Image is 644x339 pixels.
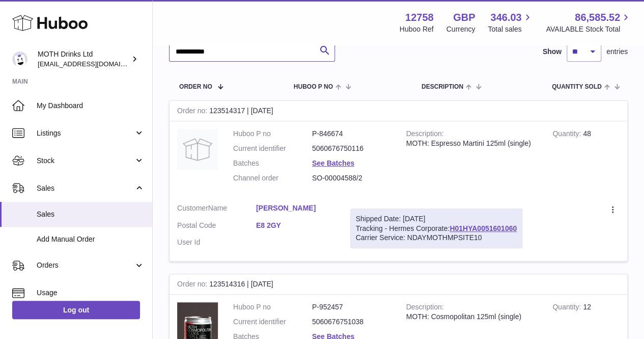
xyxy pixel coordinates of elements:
dt: Name [177,203,256,216]
span: Huboo P no [294,84,333,90]
span: entries [606,47,628,57]
div: MOTH: Cosmopolitan 125ml (single) [406,312,538,322]
span: AVAILABLE Stock Total [546,24,632,34]
dt: Huboo P no [233,129,312,139]
dd: P-846674 [312,129,391,139]
div: 123514316 | [DATE] [170,274,627,295]
span: Order No [179,84,212,90]
dt: User Id [177,238,256,247]
span: Stock [37,156,134,166]
span: Usage [37,288,145,298]
dt: Huboo P no [233,302,312,312]
span: Orders [37,260,134,270]
strong: Quantity [552,129,583,140]
dd: P-952457 [312,302,391,312]
div: 123514317 | [DATE] [170,101,627,121]
div: MOTH: Espresso Martini 125ml (single) [406,139,538,148]
a: Log out [12,301,140,319]
dd: 5060676751038 [312,317,391,327]
strong: Order no [177,107,209,117]
strong: Order no [177,280,209,291]
label: Show [543,47,562,57]
span: My Dashboard [37,101,145,111]
dt: Postal Code [177,221,256,233]
dd: SO-00004588/2 [312,173,391,183]
a: 86,585.52 AVAILABLE Stock Total [546,11,632,34]
a: [PERSON_NAME] [256,203,335,213]
strong: GBP [453,11,475,24]
span: 86,585.52 [575,11,620,24]
a: 346.03 Total sales [488,11,533,34]
img: orders@mothdrinks.com [12,51,27,67]
div: MOTH Drinks Ltd [38,49,129,69]
span: [EMAIL_ADDRESS][DOMAIN_NAME] [38,60,150,68]
dt: Batches [233,159,312,168]
a: E8 2GY [256,221,335,230]
strong: 12758 [405,11,434,24]
span: Sales [37,210,145,219]
span: Sales [37,184,134,193]
a: H01HYA0051601060 [450,224,517,232]
span: Add Manual Order [37,234,145,244]
dt: Current identifier [233,317,312,327]
div: Carrier Service: NDAYMOTHMPSITE10 [356,233,517,243]
span: Listings [37,128,134,138]
strong: Quantity [552,303,583,314]
a: See Batches [312,159,354,167]
span: Total sales [488,24,533,34]
dd: 5060676750116 [312,144,391,153]
span: 346.03 [490,11,521,24]
strong: Description [406,303,444,314]
div: Currency [446,24,475,34]
img: no-photo.jpg [177,129,218,170]
div: Tracking - Hermes Corporate: [350,208,522,249]
span: Quantity Sold [552,84,602,90]
span: Description [422,84,463,90]
div: Shipped Date: [DATE] [356,214,517,224]
dt: Current identifier [233,144,312,153]
td: 48 [545,121,627,196]
span: Customer [177,204,208,212]
dt: Channel order [233,173,312,183]
strong: Description [406,129,444,140]
div: Huboo Ref [400,24,434,34]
